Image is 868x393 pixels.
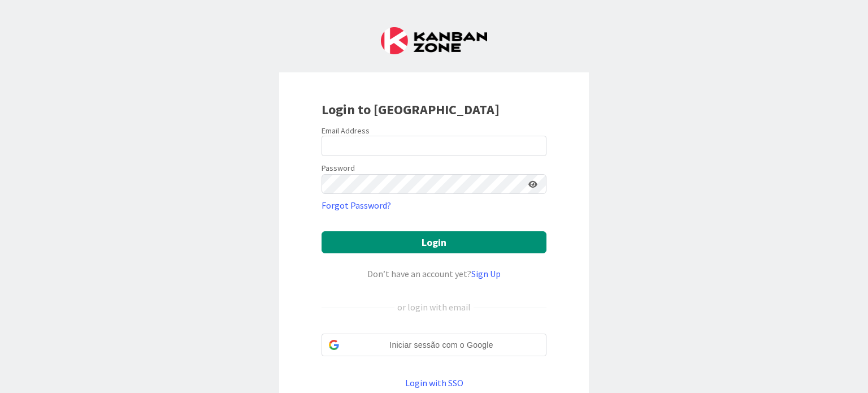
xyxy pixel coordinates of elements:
b: Login to [GEOGRAPHIC_DATA] [322,101,500,118]
button: Login [322,231,546,253]
img: Kanban Zone [381,27,487,54]
span: Iniciar sessão com o Google [344,339,539,351]
div: Iniciar sessão com o Google [322,334,546,356]
div: Don’t have an account yet? [322,267,546,280]
a: Sign Up [471,268,501,279]
a: Forgot Password? [322,198,391,212]
a: Login with SSO [405,377,463,388]
div: or login with email [394,300,474,314]
label: Password [322,162,355,174]
label: Email Address [322,126,370,136]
